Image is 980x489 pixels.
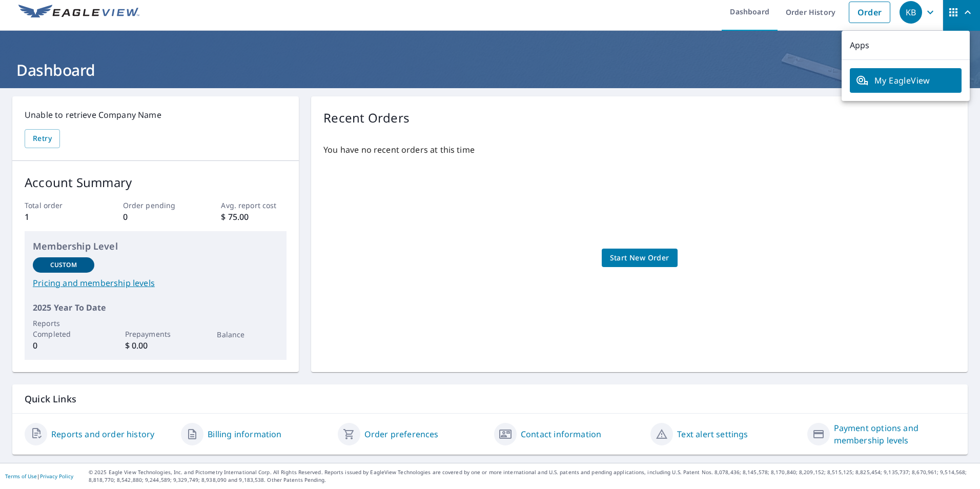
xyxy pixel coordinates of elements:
a: My EagleView [850,68,962,93]
p: 1 [25,211,90,223]
p: Total order [25,200,90,211]
p: © 2025 Eagle View Technologies, Inc. and Pictometry International Corp. All Rights Reserved. Repo... [89,468,975,484]
span: Retry [33,132,52,145]
p: Quick Links [25,393,955,405]
p: Account Summary [25,173,287,192]
p: Avg. report cost [221,200,287,211]
p: $ 75.00 [221,211,287,223]
p: Custom [50,260,77,270]
img: EV Logo [18,5,139,20]
p: 2025 Year To Date [33,301,278,314]
p: Apps [842,31,970,60]
p: Balance [217,329,278,340]
p: Membership Level [33,239,278,253]
a: Billing information [208,428,281,440]
a: Order [849,2,890,23]
h1: Dashboard [12,59,968,80]
a: Terms of Use [5,473,37,480]
a: Pricing and membership levels [33,277,278,289]
p: Recent Orders [323,109,410,127]
button: Retry [25,129,60,148]
p: You have no recent orders at this time [323,144,955,156]
a: Text alert settings [677,428,748,440]
a: Start New Order [602,249,678,268]
a: Reports and order history [51,428,154,440]
a: Order preferences [364,428,439,440]
p: 0 [33,339,94,352]
p: Order pending [123,200,189,211]
span: Start New Order [610,252,669,264]
p: 0 [123,211,189,223]
p: Unable to retrieve Company Name [25,109,287,121]
p: | [5,473,73,479]
p: Reports Completed [33,318,94,339]
p: Prepayments [125,329,187,339]
p: $ 0.00 [125,339,187,352]
a: Payment options and membership levels [834,422,955,446]
a: Privacy Policy [40,473,73,480]
span: My EagleView [856,74,955,87]
a: Contact information [521,428,601,440]
div: KB [900,1,922,24]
